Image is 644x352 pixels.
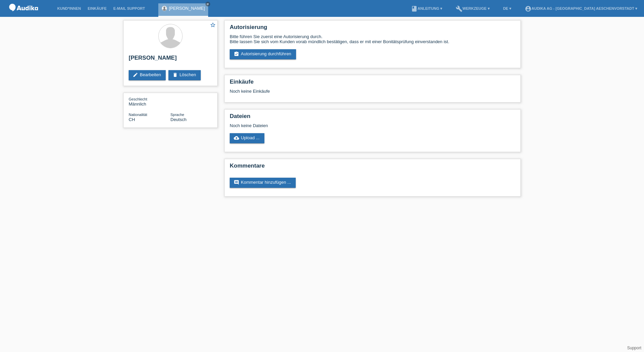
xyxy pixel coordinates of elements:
h2: Autorisierung [230,24,515,34]
a: [PERSON_NAME] [169,6,205,11]
span: Geschlecht [129,97,147,101]
div: Bitte führen Sie zuerst eine Autorisierung durch. Bitte lassen Sie sich vom Kunden vorab mündlich... [230,34,515,44]
a: Kund*innen [54,6,84,10]
i: delete [172,72,178,78]
a: deleteLöschen [168,70,201,80]
a: Support [627,346,641,350]
i: edit [133,72,138,78]
i: star_border [210,22,216,28]
a: Einkäufe [84,6,110,10]
span: Nationalität [129,113,147,117]
a: buildWerkzeuge ▾ [452,6,493,10]
div: Noch keine Dateien [230,123,436,128]
i: comment [234,180,239,185]
i: account_circle [525,5,532,12]
h2: [PERSON_NAME] [129,55,212,65]
i: close [206,2,210,6]
a: E-Mail Support [110,6,149,10]
i: book [411,5,418,12]
a: account_circleAudika AG - [GEOGRAPHIC_DATA] Aeschenvorstadt ▾ [521,6,641,10]
h2: Dateien [230,113,515,123]
i: assignment_turned_in [234,51,239,57]
a: editBearbeiten [129,70,166,80]
h2: Einkäufe [230,79,515,89]
a: assignment_turned_inAutorisierung durchführen [230,49,296,59]
i: cloud_upload [234,135,239,141]
span: Sprache [170,113,184,117]
a: DE ▾ [500,6,515,10]
span: Schweiz [129,117,135,122]
h2: Kommentare [230,163,515,173]
a: commentKommentar hinzufügen ... [230,178,296,188]
div: Männlich [129,96,170,107]
a: star_border [210,22,216,29]
i: build [456,5,462,12]
a: close [205,2,210,6]
a: POS — MF Group [7,13,40,18]
a: bookAnleitung ▾ [408,6,446,10]
div: Noch keine Einkäufe [230,89,515,99]
span: Deutsch [170,117,187,122]
a: cloud_uploadUpload ... [230,133,264,143]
